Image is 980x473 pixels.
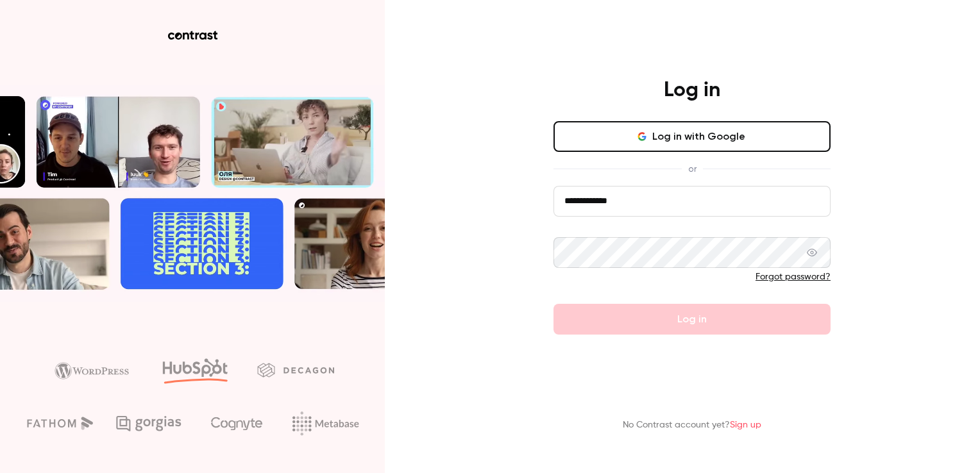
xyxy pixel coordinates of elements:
h4: Log in [664,78,720,103]
span: or [682,162,703,176]
button: Log in with Google [553,121,831,152]
p: No Contrast account yet? [623,419,761,432]
a: Sign up [730,420,761,429]
img: decagon [257,363,334,377]
a: Forgot password? [756,272,831,281]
